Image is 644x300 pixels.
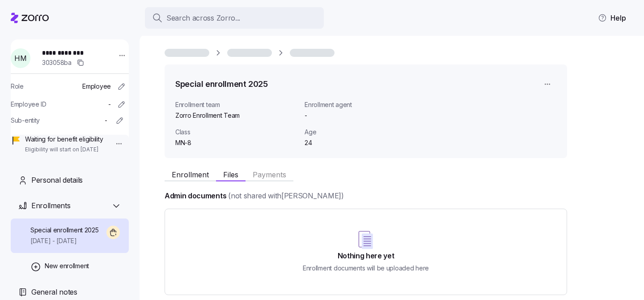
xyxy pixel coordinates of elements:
[31,175,83,186] span: Personal details
[25,135,103,144] span: Waiting for benefit eligibility
[228,190,343,201] span: (not shared with [PERSON_NAME] )
[175,138,297,147] span: MN-8
[108,100,111,109] span: -
[305,100,394,109] span: Enrollment agent
[175,100,297,109] span: Enrollment team
[31,200,70,211] span: Enrollments
[305,138,394,147] span: 24
[30,236,99,245] span: [DATE] - [DATE]
[172,171,209,178] span: Enrollment
[175,78,268,90] h1: Special enrollment 2025
[305,128,394,137] span: Age
[45,261,89,270] span: New enrollment
[253,171,286,178] span: Payments
[166,13,240,24] span: Search across Zorro...
[14,55,26,62] span: H M
[11,116,40,125] span: Sub-entity
[305,111,307,120] span: -
[175,128,297,137] span: Class
[175,111,297,120] span: Zorro Enrollment Team
[42,58,72,67] span: 303058ba
[31,287,77,298] span: General notes
[591,9,633,27] button: Help
[598,13,626,23] span: Help
[82,82,111,91] span: Employee
[105,116,107,125] span: -
[11,82,24,91] span: Role
[223,171,238,178] span: Files
[30,226,99,235] span: Special enrollment 2025
[165,191,226,201] h4: Admin documents
[25,146,103,154] span: Eligibility will start on [DATE]
[338,251,394,261] h4: Nothing here yet
[145,7,324,29] button: Search across Zorro...
[303,263,429,273] h5: Enrollment documents will be uploaded here
[11,100,47,109] span: Employee ID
